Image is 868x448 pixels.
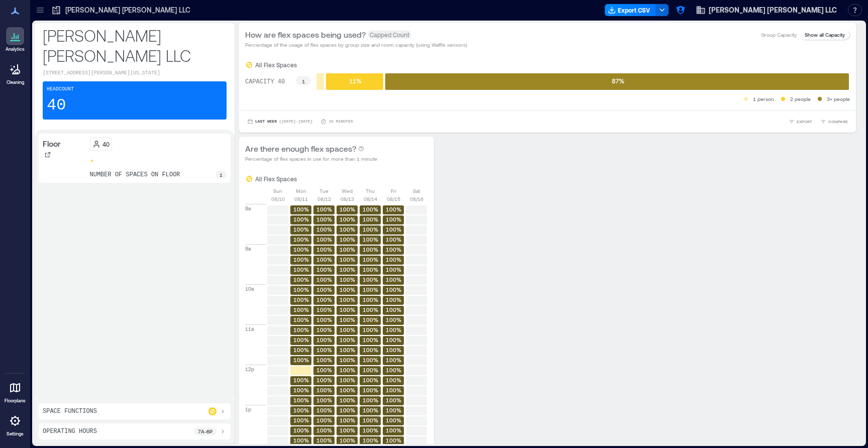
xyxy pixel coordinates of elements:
text: 100% [340,306,355,313]
p: Percentage of the usage of flex spaces by group size and room capacity (using Waffle sensors) [245,41,467,49]
text: 100% [316,266,332,273]
text: CAPACITY 40 [245,78,285,85]
p: Show all Capacity [805,31,845,39]
text: 100% [386,337,401,343]
p: Fri [391,187,396,195]
p: Wed [342,187,353,195]
p: Operating Hours [43,427,97,435]
p: 15 minutes [329,119,353,125]
span: [PERSON_NAME] [PERSON_NAME] LLC [709,5,837,15]
p: 3+ people [827,95,850,103]
text: 100% [363,236,378,243]
text: 100% [386,387,401,393]
a: Floorplans [2,376,29,407]
text: 100% [386,367,401,373]
text: 100% [363,377,378,383]
text: 100% [386,347,401,353]
text: 11 % [349,77,362,84]
a: Analytics [3,24,28,55]
p: [STREET_ADDRESS][PERSON_NAME][US_STATE] [43,69,227,77]
text: 100% [293,306,309,313]
p: 08/11 [294,195,308,203]
text: 100% [386,276,401,283]
text: 100% [293,347,309,353]
text: 100% [293,397,309,403]
text: 100% [363,316,378,323]
text: 100% [386,377,401,383]
text: 100% [293,427,309,433]
text: 100% [363,246,378,253]
text: 100% [316,397,332,403]
text: 100% [386,316,401,323]
button: EXPORT [787,117,814,127]
button: COMPARE [818,117,850,127]
p: 10a [245,285,254,293]
text: 100% [293,337,309,343]
p: 08/10 [271,195,285,203]
p: Sun [273,187,282,195]
p: Settings [7,431,24,437]
text: 100% [316,236,332,243]
text: 100% [316,326,332,333]
text: 100% [340,276,355,283]
text: 100% [316,337,332,343]
button: [PERSON_NAME] [PERSON_NAME] LLC [693,2,840,18]
text: 100% [293,407,309,413]
text: 87 % [612,77,624,84]
text: 100% [363,397,378,403]
text: 100% [293,377,309,383]
text: 100% [316,367,332,373]
text: 100% [293,387,309,393]
text: 100% [340,206,355,212]
text: 100% [340,357,355,363]
text: 100% [340,437,355,443]
text: 100% [293,316,309,323]
text: 100% [363,226,378,233]
text: 100% [293,357,309,363]
p: Headcount [47,85,74,93]
text: 100% [386,266,401,273]
text: 100% [293,286,309,293]
p: 8a [245,204,251,212]
text: 100% [316,377,332,383]
text: 100% [386,357,401,363]
p: [PERSON_NAME] [PERSON_NAME] LLC [65,5,190,15]
text: 100% [316,417,332,423]
text: 100% [293,236,309,243]
text: 100% [340,427,355,433]
text: 100% [386,236,401,243]
text: 100% [386,417,401,423]
text: 100% [363,437,378,443]
p: number of spaces on floor [90,171,180,179]
text: 100% [363,367,378,373]
p: Group Capacity [761,31,797,39]
a: Cleaning [3,57,28,88]
text: 100% [363,206,378,212]
text: 100% [340,407,355,413]
text: 100% [363,306,378,313]
p: Analytics [6,46,25,52]
text: 100% [340,216,355,222]
text: 100% [340,256,355,263]
p: Mon [296,187,306,195]
text: 100% [316,286,332,293]
text: 100% [386,226,401,233]
text: 100% [340,286,355,293]
text: 100% [340,226,355,233]
text: 100% [293,276,309,283]
p: Percentage of flex spaces in use for more than 1 minute [245,155,377,163]
text: 100% [363,347,378,353]
a: Settings [3,409,27,440]
text: 100% [316,316,332,323]
text: 100% [316,347,332,353]
span: EXPORT [797,119,812,125]
text: 100% [363,296,378,303]
text: 100% [340,326,355,333]
text: 100% [363,417,378,423]
text: 100% [363,407,378,413]
p: 08/16 [410,195,423,203]
text: 100% [340,266,355,273]
p: Thu [366,187,375,195]
p: Are there enough flex spaces? [245,143,356,155]
text: 100% [340,397,355,403]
